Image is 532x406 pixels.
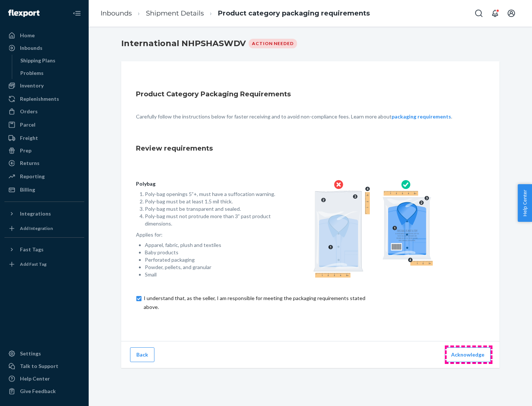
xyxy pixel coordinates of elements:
[20,388,56,395] div: Give Feedback
[136,180,278,187] p: Polybag
[4,132,84,144] a: Freight
[20,82,44,89] div: Inventory
[20,32,35,39] div: Home
[145,213,278,227] li: Poly-bag must not protrude more than 3” past product dimensions.
[488,6,502,21] button: Open notifications
[136,113,485,120] p: Carefully follow the instructions below for faster receiving and to avoid non-compliance fees. Le...
[20,210,51,217] div: Integrations
[17,67,85,79] a: Problems
[69,6,84,21] button: Close Navigation
[20,159,40,167] div: Returns
[4,119,84,131] a: Parcel
[4,30,84,41] a: Home
[4,208,84,220] button: Integrations
[518,184,532,222] button: Help Center
[17,55,85,66] a: Shipping Plans
[130,347,154,362] button: Back
[145,190,278,198] li: Poly-bag openings 5”+, must have a suffocation warning.
[145,205,278,213] li: Poly-bag must be transparent and sealed.
[145,198,278,205] li: Poly-bag must be at least 1.5 mil thick.
[4,80,84,92] a: Inventory
[145,249,278,256] li: Baby products
[218,9,370,17] a: Product category packaging requirements
[392,113,451,120] button: packaging requirements
[20,108,38,115] div: Orders
[4,106,84,117] a: Orders
[100,9,132,17] a: Inbounds
[313,180,433,278] img: polybag.ac92ac876edd07edd96c1eaacd328395.png
[145,241,278,249] li: Apparel, fabric, plush and textiles
[95,3,376,24] ol: breadcrumbs
[145,256,278,264] li: Perforated packaging
[4,171,84,182] a: Reporting
[20,147,31,154] div: Prep
[20,121,35,128] div: Parcel
[20,95,59,103] div: Replenishments
[145,271,278,278] li: Small
[20,69,44,77] div: Problems
[471,6,486,21] button: Open Search Box
[136,231,278,238] p: Applies for:
[4,348,84,359] a: Settings
[4,244,84,255] button: Fast Tags
[8,10,40,17] img: Flexport logo
[20,57,55,64] div: Shipping Plans
[504,6,519,21] button: Open account menu
[20,134,38,142] div: Freight
[145,264,278,271] li: Powder, pellets, and granular
[4,258,84,270] a: Add Fast Tag
[4,145,84,156] a: Prep
[20,350,41,357] div: Settings
[20,261,47,267] div: Add Fast Tag
[146,9,204,17] a: Shipment Details
[20,362,58,370] div: Talk to Support
[445,347,491,362] button: Acknowledge
[4,157,84,169] a: Returns
[4,184,84,196] a: Billing
[121,38,246,49] h2: International NHPSHASWDV
[20,44,42,52] div: Inbounds
[4,223,84,234] a: Add Integration
[20,225,53,231] div: Add Integration
[136,138,444,159] div: Review requirements
[4,373,84,385] a: Help Center
[20,246,44,253] div: Fast Tags
[249,39,297,48] div: Action needed
[4,42,84,54] a: Inbounds
[20,173,45,180] div: Reporting
[4,385,84,397] button: Give Feedback
[20,186,35,193] div: Billing
[136,91,485,98] h1: Product Category Packaging Requirements
[4,360,84,372] a: Talk to Support
[4,93,84,105] a: Replenishments
[20,375,50,382] div: Help Center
